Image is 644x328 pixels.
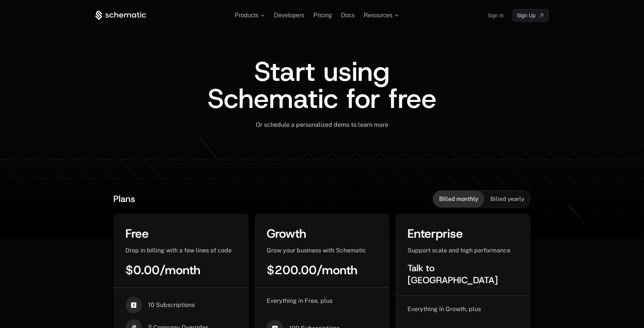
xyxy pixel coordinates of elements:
[513,9,549,22] a: [object Object]
[148,301,195,309] span: 10 Subscriptions
[517,12,536,19] span: Sign Up
[235,12,258,19] span: Products
[407,226,463,241] span: Enterprise
[407,262,498,286] span: Talk to [GEOGRAPHIC_DATA]
[407,247,510,254] span: Support scale and high performance
[160,262,200,278] span: / month
[341,12,354,18] a: Docs
[125,262,160,278] span: $0.00
[256,121,388,128] span: Or schedule a personalized demo to learn more
[125,247,232,254] span: Drop in billing with a few lines of code
[125,297,142,313] i: cashapp
[439,195,478,203] span: Billed monthly
[274,12,304,18] a: Developers
[208,53,436,117] span: Start using Schematic for free
[113,193,135,205] span: Plans
[125,226,149,241] span: Free
[267,262,317,278] span: $200.00
[487,9,504,21] a: Sign in
[313,12,332,18] a: Pricing
[267,297,333,304] span: Everything in Free, plus
[407,305,481,313] span: Everything in Growth, plus
[490,195,524,203] span: Billed yearly
[267,226,306,241] span: Growth
[317,262,357,278] span: / month
[267,247,366,254] span: Grow your business with Schematic
[364,12,392,19] span: Resources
